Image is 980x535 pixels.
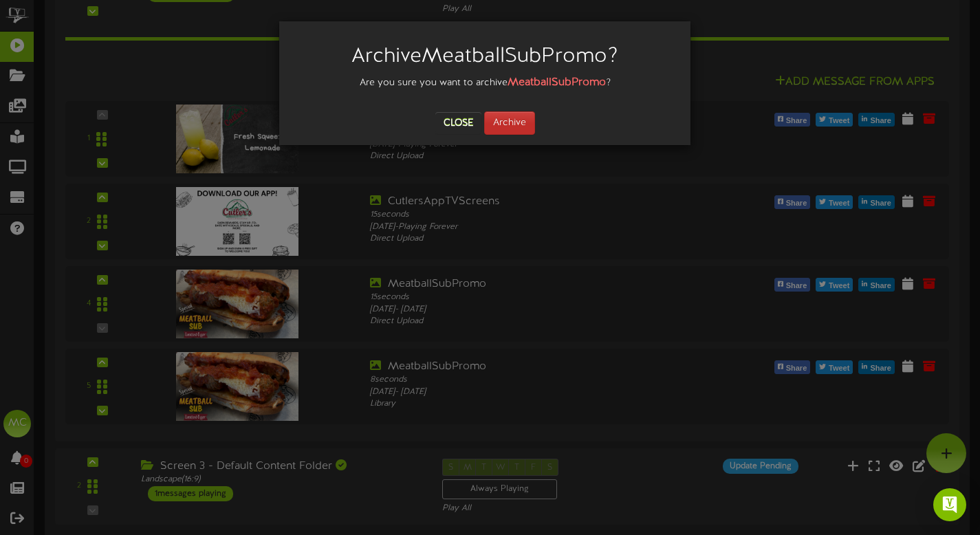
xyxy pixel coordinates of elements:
[290,75,680,91] div: Are you sure you want to archive ?
[933,488,966,521] div: Open Intercom Messenger
[300,45,670,68] h2: Archive MeatballSubPromo ?
[435,112,481,134] button: Close
[508,76,606,89] strong: MeatballSubPromo
[484,111,535,135] button: Archive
